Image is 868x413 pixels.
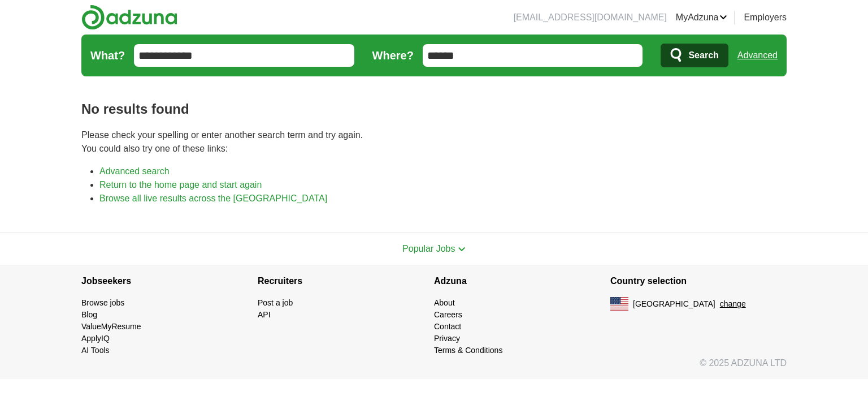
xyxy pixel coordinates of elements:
a: Terms & Conditions [434,346,502,355]
a: Post a job [258,298,293,307]
a: Privacy [434,334,460,343]
p: Please check your spelling or enter another search term and try again. You could also try one of ... [81,128,787,156]
span: [GEOGRAPHIC_DATA] [633,298,715,310]
a: Contact [434,322,461,331]
a: Return to the home page and start again [99,180,262,190]
h1: No results found [81,99,787,119]
a: ApplyIQ [81,334,110,343]
img: Adzuna logo [81,5,177,30]
span: Search [688,44,718,67]
button: Search [661,44,728,67]
h4: Country selection [610,265,787,297]
span: Popular Jobs [402,244,455,253]
div: © 2025 ADZUNA LTD [72,356,796,379]
a: Browse jobs [81,298,124,307]
a: Blog [81,310,97,319]
a: API [258,310,271,319]
img: US flag [610,297,628,311]
a: Employers [744,11,787,24]
a: Careers [434,310,462,319]
a: Browse all live results across the [GEOGRAPHIC_DATA] [99,193,327,203]
a: AI Tools [81,346,110,355]
a: ValueMyResume [81,322,141,331]
label: Where? [372,47,414,64]
li: [EMAIL_ADDRESS][DOMAIN_NAME] [514,11,667,24]
button: change [720,298,746,310]
label: What? [90,47,125,64]
img: toggle icon [458,247,466,252]
a: Advanced search [99,166,170,176]
a: About [434,298,455,307]
a: Advanced [737,44,778,67]
a: MyAdzuna [676,11,728,24]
